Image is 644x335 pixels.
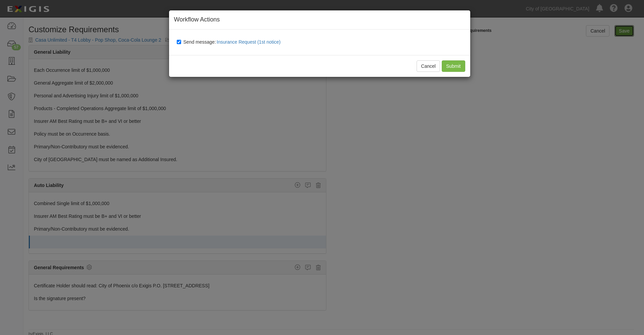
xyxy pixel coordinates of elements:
[174,15,465,24] h4: Workflow Actions
[177,39,181,45] input: Send message:Insurance Request (1st notice)
[442,60,465,72] input: Submit
[217,39,281,45] span: Insurance Request (1st notice)
[183,39,283,45] span: Send message:
[216,38,283,46] button: Send message:
[417,60,440,72] button: Cancel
